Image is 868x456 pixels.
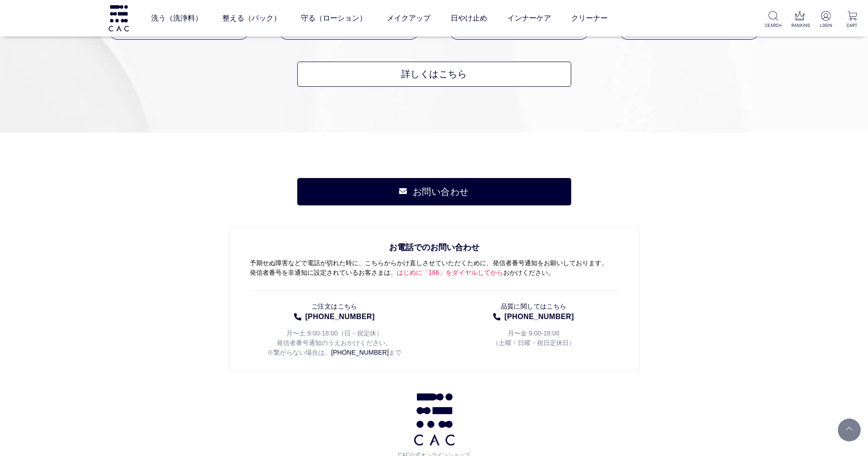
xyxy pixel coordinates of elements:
[222,5,281,31] a: 整える（パック）
[844,11,861,29] a: CART
[844,22,861,29] p: CART
[297,178,571,205] a: お問い合わせ
[765,11,782,29] a: SEARCH
[250,322,420,357] p: 月〜土 9:00-18:00（日・祝定休） 発信者番号通知のうえおかけください。 ※繋がらない場合は、 まで
[791,11,808,29] a: RANKING
[151,5,202,31] a: 洗う（洗浄料）
[507,5,551,31] a: インナーケア
[451,5,487,31] a: 日やけ止め
[250,241,619,258] span: お電話でのお問い合わせ
[817,22,834,29] p: LOGIN
[791,22,808,29] p: RANKING
[449,322,619,348] p: 月〜金 9:00-18:00 （土曜・日曜・祝日定休日）
[301,5,367,31] a: 守る（ローション）
[250,241,619,290] p: 予期せぬ障害などで電話が切れた時に、こちらからかけ直しさせていただくために、発信者番号通知をお願いしております。 発信者番号を非通知に設定されているお客さまは、 おかけください。
[571,5,608,31] a: クリーナー
[107,5,130,31] img: logo
[765,22,782,29] p: SEARCH
[387,5,431,31] a: メイクアップ
[397,268,503,276] span: はじめに「186」をダイヤルしてから
[297,62,571,87] a: 詳しくはこちら
[817,11,834,29] a: LOGIN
